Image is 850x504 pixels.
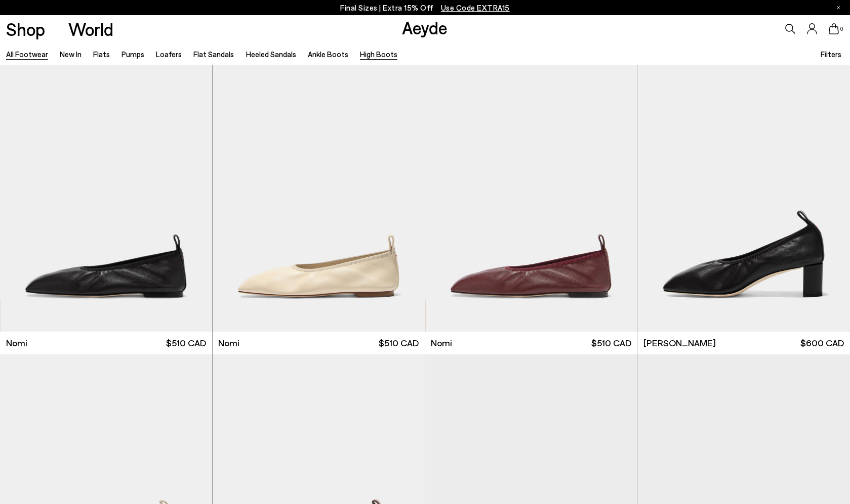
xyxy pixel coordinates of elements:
a: New In [60,50,82,59]
a: Flat Sandals [193,50,234,59]
a: Nomi $510 CAD [213,332,425,354]
span: 0 [839,26,844,32]
a: Ankle Boots [308,50,348,59]
a: World [68,20,113,38]
img: Narissa Ruched Pumps [637,65,850,331]
span: [PERSON_NAME] [643,337,716,349]
a: All Footwear [6,50,48,59]
span: $510 CAD [591,337,631,349]
a: Flats [93,50,110,59]
img: Nomi Ruched Flats [213,65,425,331]
a: Shop [6,20,45,38]
a: [PERSON_NAME] $600 CAD [637,332,850,354]
a: Aeyde [402,17,448,38]
p: Final Sizes | Extra 15% Off [340,2,510,14]
span: Filters [821,50,841,59]
span: Nomi [218,337,239,349]
a: Nomi $510 CAD [425,332,637,354]
a: Heeled Sandals [246,50,296,59]
span: Nomi [6,337,27,349]
a: Pumps [122,50,144,59]
span: $600 CAD [800,337,844,349]
a: High Boots [360,50,397,59]
img: Nomi Ruched Flats [425,65,637,331]
span: $510 CAD [379,337,419,349]
span: Navigate to /collections/ss25-final-sizes [441,3,510,12]
span: Nomi [431,337,452,349]
a: 0 [829,23,839,34]
span: $510 CAD [166,337,206,349]
a: Loafers [156,50,182,59]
